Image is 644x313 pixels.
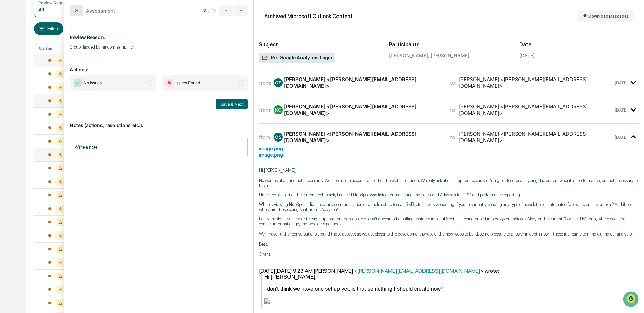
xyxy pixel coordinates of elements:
[450,80,456,86] span: to:
[264,274,639,280] div: Hi [PERSON_NAME],
[34,43,78,54] th: Status
[48,149,82,154] a: Powered byPylon
[450,134,456,140] span: to:
[7,14,123,25] p: How can we help?
[21,92,55,97] span: [PERSON_NAME]
[588,14,629,19] span: Download Messages
[84,80,102,86] span: No Issues
[578,11,633,22] button: Download Messages
[284,76,442,89] div: [PERSON_NAME] <[PERSON_NAME][EMAIL_ADDRESS][DOMAIN_NAME]>
[259,268,639,274] div: [DATE][DATE] 9:28 AM [PERSON_NAME] < > wrote:
[284,131,442,144] div: [PERSON_NAME] <[PERSON_NAME][EMAIL_ADDRESS][DOMAIN_NAME]>
[38,7,45,12] div: 49
[519,41,639,48] h2: Date
[259,192,639,197] p: Unrelated, as part of the current tech stack, I noticed HubSpot was listed for marketing and sale...
[7,85,18,96] img: Katy Couperus
[262,55,332,61] span: Re: Google Analytics Login
[622,291,641,309] iframe: Open customer support
[14,52,26,64] img: 8933085812038_c878075ebb4cc5468115_72.jpg
[105,73,123,82] button: See all
[165,79,173,87] img: Flag
[18,31,111,38] input: Clear
[7,120,12,126] div: 🖐️
[274,78,283,87] div: CS
[459,131,613,144] div: [PERSON_NAME] <[PERSON_NAME][EMAIL_ADDRESS][DOMAIN_NAME]>
[70,114,248,128] p: Notes (actions, resolutions etc.):
[259,152,639,158] div: image.png
[259,168,639,188] p: Hi [PERSON_NAME], No worries at all, and not necessarily. We’ll set up an account as part of the ...
[13,120,43,126] span: Preclearance
[7,52,19,64] img: 1746055101610-c473b297-6a78-478c-a979-82029cc54cd1
[264,286,639,305] div: I don't think we have one set up yet, is that something I should create now?
[284,103,442,116] div: [PERSON_NAME] <[PERSON_NAME][EMAIL_ADDRESS][DOMAIN_NAME]>
[259,107,271,113] span: from:
[259,80,271,86] span: from:
[34,22,63,35] button: Filters
[274,133,283,142] div: CS
[115,54,123,62] button: Start new chat
[208,8,218,13] span: / 25
[259,202,639,212] p: While reviewing HubSpot, I didn’t see any communication channels set up (email, SMS, etc.). I was...
[67,149,82,154] span: Pylon
[13,132,42,139] span: Data Lookup
[459,103,613,116] div: [PERSON_NAME] <[PERSON_NAME][EMAIL_ADDRESS][DOMAIN_NAME]>
[204,8,207,13] span: 8
[38,0,71,5] div: Review Required
[74,79,82,87] img: Checkmark
[615,80,628,85] time: Thursday, August 14, 2025 at 8:57:29 AM
[70,59,248,72] p: Actions:
[259,216,639,257] p: For example—the newsletter sign-up form on the website doesn’t appear to be pulling contacts into...
[4,130,45,142] a: 🔎Data Lookup
[30,58,93,64] div: We're available if you need us!
[274,105,283,114] div: KC
[4,117,46,129] a: 🖐️Preclearance
[264,298,270,304] img: ii_198af9fcea7cb971f162
[615,107,628,113] time: Thursday, August 14, 2025 at 9:28:33 AM
[86,8,115,14] div: Assessment
[60,92,74,97] span: [DATE]
[519,53,535,58] div: [DATE]
[30,52,111,58] div: Start new chat
[615,135,628,140] time: Friday, August 15, 2025 at 3:47:55 PM
[357,268,480,274] a: [PERSON_NAME][EMAIL_ADDRESS][DOMAIN_NAME]
[259,145,639,152] div: image.png
[70,44,248,50] p: Group flagged by random sampling.
[389,41,508,48] h2: Participants
[49,120,54,126] div: 🗄️
[264,13,352,20] div: Archived Microsoft Outlook Content
[389,53,508,58] div: [PERSON_NAME], [PERSON_NAME]
[7,75,43,80] div: Past conversations
[56,120,84,126] span: Attestations
[70,26,248,40] p: Review Reason:
[46,117,86,129] a: 🗄️Attestations
[459,76,613,89] div: [PERSON_NAME] <[PERSON_NAME][EMAIL_ADDRESS][DOMAIN_NAME]>
[7,133,12,138] div: 🔎
[216,99,248,109] button: Save & Next
[56,92,58,97] span: •
[259,134,271,140] span: from:
[175,80,200,86] span: Issues Found
[259,41,378,48] h2: Subject
[450,107,456,113] span: to:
